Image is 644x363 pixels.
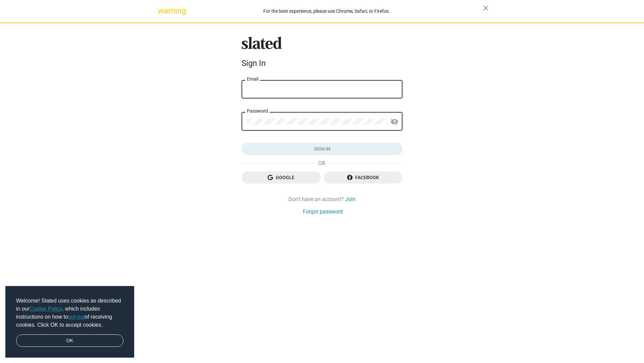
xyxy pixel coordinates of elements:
mat-icon: visibility_off [390,117,398,127]
button: Google [241,171,321,184]
span: Facebook [329,171,397,184]
div: Don't have an account? [241,196,402,203]
a: Forgot password [303,208,343,215]
span: Welcome! Slated uses cookies as described in our , which includes instructions on how to of recei... [16,297,123,329]
a: Join [345,196,356,203]
button: Show password [388,115,401,129]
span: Google [247,171,315,184]
mat-icon: close [482,4,490,12]
mat-icon: warning [158,7,166,15]
div: For the best experience, please use Chrome, Safari, or Firefox. [170,7,483,16]
a: Cookie Policy [30,306,62,312]
button: Facebook [323,171,402,184]
a: dismiss cookie message [16,334,123,347]
div: cookieconsent [5,286,134,358]
sl-branding: Sign In [241,37,402,71]
a: opt-out [68,314,85,320]
div: Sign In [241,58,402,68]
